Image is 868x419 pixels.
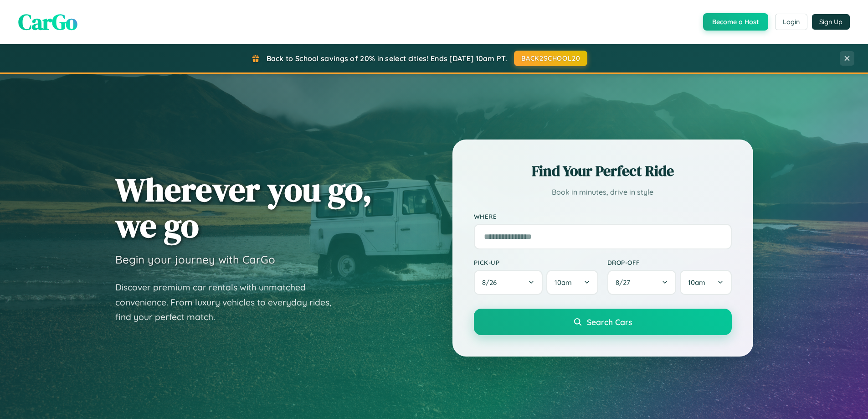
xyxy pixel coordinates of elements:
button: Sign Up [812,14,850,30]
p: Discover premium car rentals with unmatched convenience. From luxury vehicles to everyday rides, ... [115,280,343,325]
button: 10am [680,270,731,295]
span: 8 / 26 [482,278,501,287]
button: Search Cars [474,309,732,335]
button: 8/27 [607,270,677,295]
button: 10am [546,270,598,295]
label: Pick-up [474,259,598,266]
label: Drop-off [607,259,732,266]
h1: Wherever you go, we go [115,171,372,243]
span: Search Cars [587,317,632,327]
h2: Find Your Perfect Ride [474,161,732,181]
span: Back to School savings of 20% in select cities! Ends [DATE] 10am PT. [267,54,507,63]
label: Where [474,212,732,220]
span: 8 / 27 [616,278,635,287]
h3: Begin your journey with CarGo [115,253,275,266]
button: Login [775,14,807,30]
p: Book in minutes, drive in style [474,186,732,199]
button: 8/26 [474,270,543,295]
span: CarGo [18,7,77,37]
button: Become a Host [703,13,768,31]
span: 10am [688,278,705,287]
span: 10am [555,278,572,287]
button: BACK2SCHOOL20 [514,51,587,66]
